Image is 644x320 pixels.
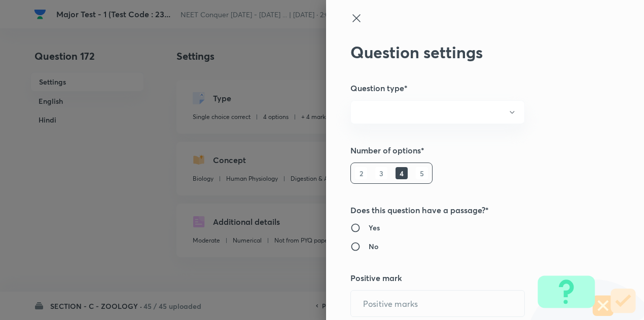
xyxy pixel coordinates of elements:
h5: Question type* [350,82,586,94]
h5: Positive mark [350,272,586,284]
h6: No [369,241,378,252]
h6: 5 [416,167,428,179]
h6: Yes [369,222,380,233]
h2: Question settings [350,43,586,62]
input: Positive marks [351,291,524,316]
h5: Number of options* [350,144,586,156]
h6: 4 [396,167,408,179]
h6: 3 [375,167,387,179]
h6: 2 [355,167,367,179]
h5: Does this question have a passage?* [350,204,586,216]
